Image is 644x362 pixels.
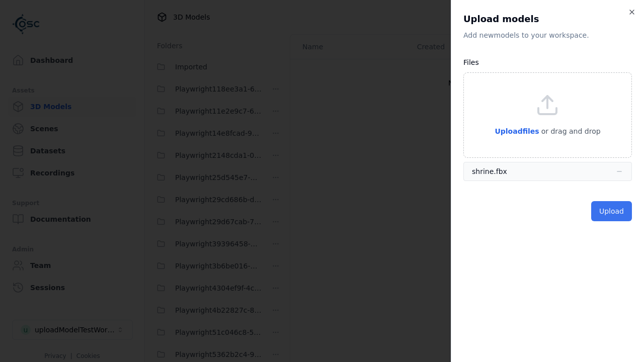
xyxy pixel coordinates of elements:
[591,201,632,221] button: Upload
[463,30,632,40] p: Add new model s to your workspace.
[463,58,479,66] label: Files
[495,127,539,135] span: Upload files
[472,166,507,176] div: shrine.fbx
[463,12,632,26] h2: Upload models
[539,125,601,137] p: or drag and drop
